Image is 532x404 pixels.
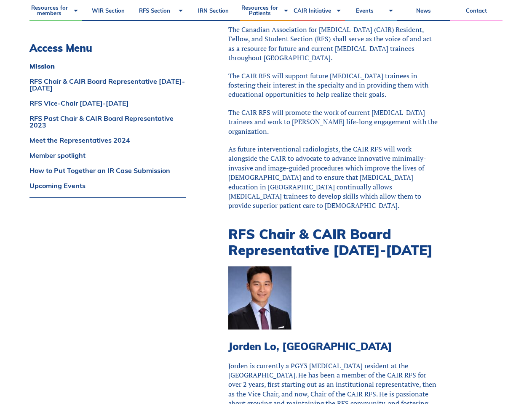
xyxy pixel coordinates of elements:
[29,152,186,159] a: Member spotlight
[228,144,439,210] p: As future interventional radiologists, the CAIR RFS will work alongside the CAIR to advocate to a...
[228,25,439,63] p: The Canadian Association for [MEDICAL_DATA] (CAIR) Resident, Fellow, and Student Section (RFS) sh...
[29,137,186,144] a: Meet the Representatives 2024
[228,71,439,99] p: The CAIR RFS will support future [MEDICAL_DATA] trainees in fostering their interest in the speci...
[29,78,186,91] a: RFS Chair & CAIR Board Representative [DATE]-[DATE]
[29,182,186,189] a: Upcoming Events
[29,167,186,174] a: How to Put Together an IR Case Submission
[29,63,186,69] a: Mission
[228,226,439,258] h2: RFS Chair & CAIR Board Representative [DATE]-[DATE]
[29,115,186,128] a: RFS Past Chair & CAIR Board Representative 2023
[29,100,186,106] a: RFS Vice-Chair [DATE]-[DATE]
[29,42,186,54] h3: Access Menu
[228,108,439,136] p: The CAIR RFS will promote the work of current [MEDICAL_DATA] trainees and work to [PERSON_NAME] l...
[228,340,439,353] h3: Jorden Lo, [GEOGRAPHIC_DATA]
